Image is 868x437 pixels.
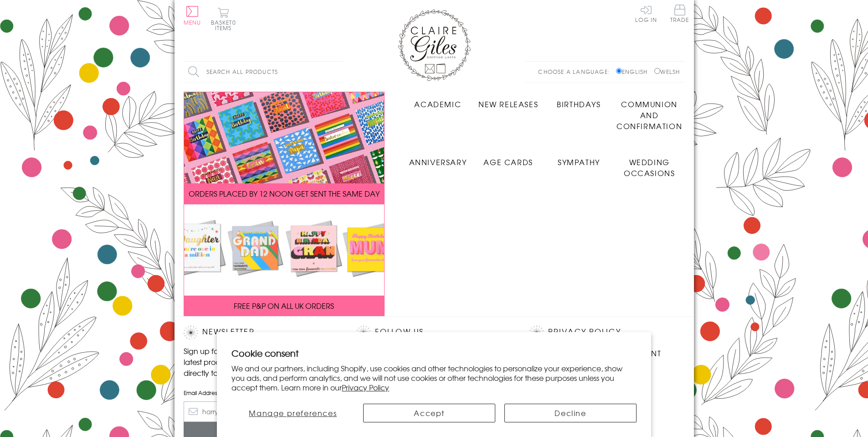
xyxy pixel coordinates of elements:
[624,156,675,178] span: Wedding Occasions
[558,156,600,167] span: Sympathy
[616,68,622,74] input: English
[231,364,637,392] p: We and our partners, including Shopify, use cookies and other technologies to personalize your ex...
[473,150,544,167] a: Age Cards
[184,401,339,422] input: harry@hogwarts.edu
[670,5,689,22] span: Trade
[616,99,682,131] span: Communion and Confirmation
[654,68,660,74] input: Welsh
[548,326,621,338] a: Privacy Policy
[538,68,614,76] p: Choose a language:
[544,150,614,167] a: Sympathy
[215,18,236,32] span: 0 items
[478,99,538,109] span: New Releases
[334,62,343,82] input: Search
[414,99,461,109] span: Academic
[356,326,511,339] h2: Follow Us
[483,156,533,167] span: Age Cards
[635,5,657,22] a: Log In
[409,156,467,167] span: Anniversary
[557,99,601,109] span: Birthdays
[363,404,495,422] button: Accept
[504,404,637,422] button: Decline
[184,326,339,339] h2: Newsletter
[398,9,471,81] img: Claire Giles Greetings Cards
[184,18,201,26] span: Menu
[184,6,201,25] button: Menu
[231,347,637,359] h2: Cookie consent
[184,345,339,378] p: Sign up for our newsletter to receive the latest product launches, news and offers directly to yo...
[403,92,473,109] a: Academic
[544,92,614,109] a: Birthdays
[654,68,680,76] label: Welsh
[670,5,689,24] a: Trade
[184,62,343,82] input: Search all products
[234,300,334,311] span: FREE P&P ON ALL UK ORDERS
[231,404,354,422] button: Manage preferences
[189,188,380,199] span: ORDERS PLACED BY 12 NOON GET SENT THE SAME DAY
[342,382,389,393] a: Privacy Policy
[211,7,236,31] button: Basket0 items
[249,407,337,418] span: Manage preferences
[473,92,544,109] a: New Releases
[184,389,339,397] label: Email Address
[614,92,685,131] a: Communion and Confirmation
[614,150,685,178] a: Wedding Occasions
[403,150,473,167] a: Anniversary
[616,68,652,76] label: English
